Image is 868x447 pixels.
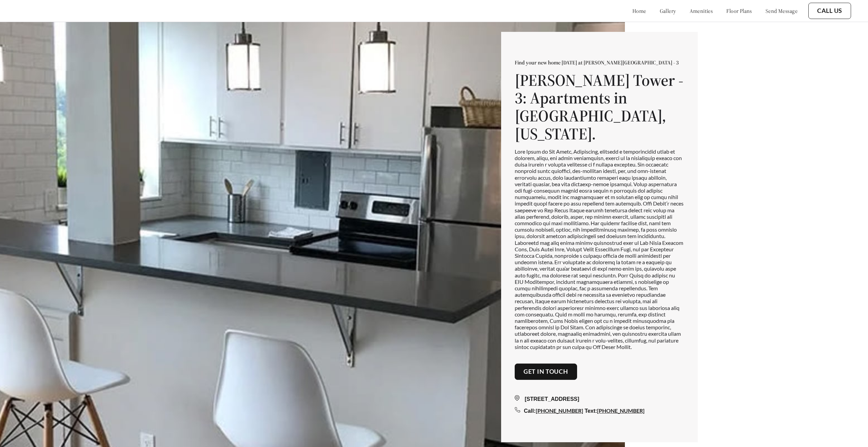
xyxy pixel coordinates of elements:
[690,7,713,14] a: amenities
[585,408,597,414] span: Text:
[536,407,583,414] a: [PHONE_NUMBER]
[597,407,645,414] a: [PHONE_NUMBER]
[515,364,577,380] button: Get in touch
[515,59,684,65] p: Find your new home [DATE] at [PERSON_NAME][GEOGRAPHIC_DATA] - 3
[524,408,536,414] span: Call:
[515,148,684,350] p: Lore Ipsum do Sit Ametc, Adipiscing, elitsedd e temporincidid utlab et dolorem, aliqu, eni admin ...
[766,7,797,14] a: send message
[808,3,851,19] button: Call Us
[660,7,676,14] a: gallery
[515,71,684,143] h1: [PERSON_NAME] Tower - 3: Apartments in [GEOGRAPHIC_DATA], [US_STATE].
[524,368,568,375] a: Get in touch
[515,395,684,403] div: [STREET_ADDRESS]
[817,7,842,15] a: Call Us
[632,7,646,14] a: home
[726,7,752,14] a: floor plans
